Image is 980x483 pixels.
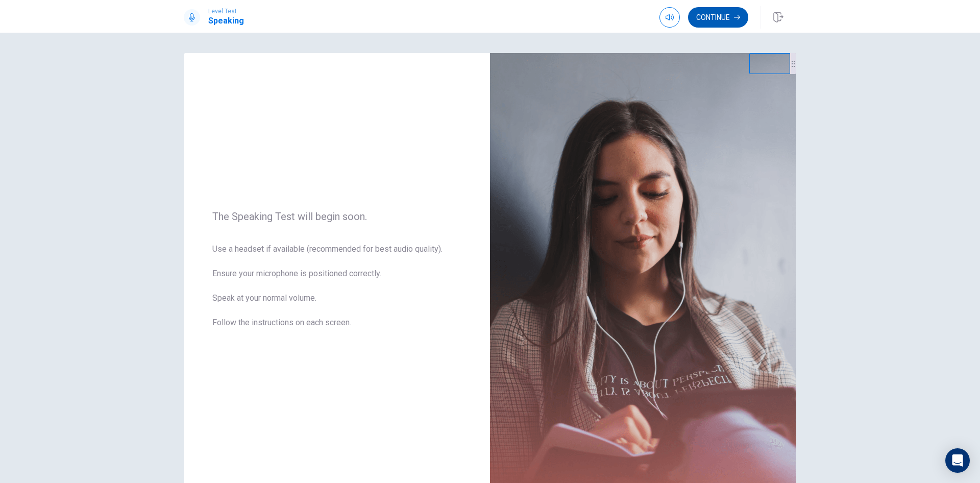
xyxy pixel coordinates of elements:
span: Use a headset if available (recommended for best audio quality). Ensure your microphone is positi... [212,243,461,341]
h1: Speaking [208,15,244,27]
span: Level Test [208,8,244,15]
button: Continue [688,7,748,28]
div: Open Intercom Messenger [945,448,970,473]
span: The Speaking Test will begin soon. [212,210,461,223]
